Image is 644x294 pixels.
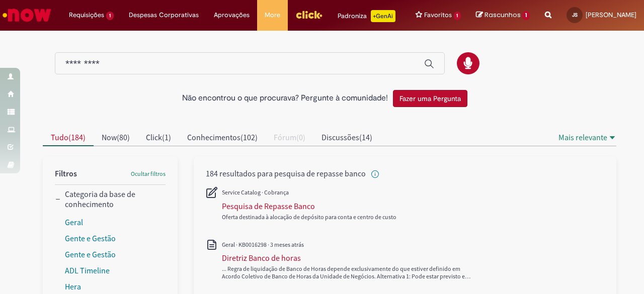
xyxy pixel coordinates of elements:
span: Despesas Corporativas [129,10,199,20]
img: click_logo_yellow_360x200.png [295,7,323,22]
a: Rascunhos [476,11,530,20]
span: 1 [454,12,461,20]
p: +GenAi [371,10,395,22]
span: More [265,10,280,20]
img: ServiceNow [1,5,53,25]
span: [PERSON_NAME] [586,11,636,19]
button: Fazer uma Pergunta [393,90,467,107]
span: 1 [106,12,114,20]
span: Requisições [69,10,104,20]
div: Padroniza [338,10,395,22]
span: 1 [522,11,530,20]
span: JS [572,12,578,18]
span: Rascunhos [485,10,521,20]
h2: Não encontrou o que procurava? Pergunte à comunidade! [182,94,388,103]
span: Aprovações [214,10,250,20]
span: Favoritos [424,10,452,20]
